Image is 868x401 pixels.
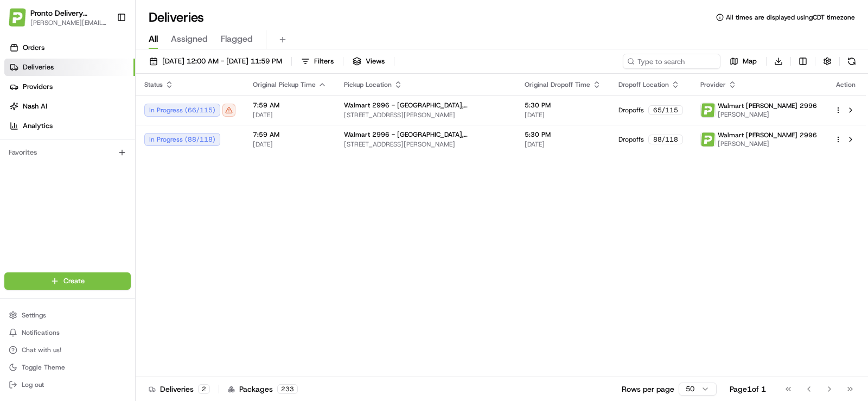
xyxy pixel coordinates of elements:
[171,33,208,46] span: Assigned
[30,18,108,27] button: [PERSON_NAME][EMAIL_ADDRESS][DOMAIN_NAME]
[23,62,54,72] span: Deliveries
[253,80,316,89] span: Original Pickup Time
[4,98,135,115] a: Nash AI
[22,380,44,389] span: Log out
[149,384,210,394] div: Deliveries
[344,140,507,149] span: [STREET_ADDRESS][PERSON_NAME]
[718,131,817,139] span: Walmart [PERSON_NAME] 2996
[730,384,766,394] div: Page 1 of 1
[844,54,859,69] button: Refresh
[23,82,53,92] span: Providers
[701,103,715,117] img: profile_internal_provider_pronto_delivery_service_internal.png
[4,117,135,135] a: Analytics
[23,101,47,111] span: Nash AI
[87,153,178,173] a: 💻API Documentation
[7,153,87,173] a: 📗Knowledge Base
[4,308,131,323] button: Settings
[103,157,174,168] span: API Documentation
[108,184,131,192] span: Pylon
[76,183,131,192] a: Powered byPylon
[4,144,131,161] div: Favorites
[23,121,53,131] span: Analytics
[11,158,20,167] div: 📗
[718,110,817,119] span: [PERSON_NAME]
[4,39,135,56] a: Orders
[525,130,601,139] span: 5:30 PM
[253,140,327,149] span: [DATE]
[700,80,726,89] span: Provider
[834,80,857,89] div: Action
[11,104,30,123] img: 1736555255976-a54dd68f-1ca7-489b-9aae-adbdc363a1c4
[92,158,100,167] div: 💻
[9,8,26,26] img: Pronto Delivery Service
[314,56,334,66] span: Filters
[743,56,757,66] span: Map
[4,325,131,340] button: Notifications
[344,101,507,110] span: Walmart 2996 - [GEOGRAPHIC_DATA], [GEOGRAPHIC_DATA]
[344,80,392,89] span: Pickup Location
[144,80,163,89] span: Status
[718,101,817,110] span: Walmart [PERSON_NAME] 2996
[718,139,817,148] span: [PERSON_NAME]
[30,8,108,18] button: Pronto Delivery Service
[618,135,644,144] span: Dropoffs
[4,272,131,290] button: Create
[618,106,644,114] span: Dropoffs
[4,342,131,358] button: Chat with us!
[149,9,204,26] h1: Deliveries
[344,130,507,139] span: Walmart 2996 - [GEOGRAPHIC_DATA], [GEOGRAPHIC_DATA]
[253,111,327,119] span: [DATE]
[22,363,65,372] span: Toggle Theme
[4,360,131,375] button: Toggle Theme
[623,54,720,69] input: Type to search
[144,54,287,69] button: [DATE] 12:00 AM - [DATE] 11:59 PM
[4,59,135,76] a: Deliveries
[366,56,385,66] span: Views
[525,80,590,89] span: Original Dropoff Time
[253,101,327,110] span: 7:59 AM
[162,56,282,66] span: [DATE] 12:00 AM - [DATE] 11:59 PM
[22,346,61,354] span: Chat with us!
[253,130,327,139] span: 7:59 AM
[149,33,158,46] span: All
[296,54,339,69] button: Filters
[348,54,390,69] button: Views
[525,111,601,119] span: [DATE]
[648,105,683,115] div: 65 / 115
[37,104,178,114] div: Start new chat
[184,107,197,120] button: Start new chat
[725,54,762,69] button: Map
[11,43,197,61] p: Welcome 👋
[4,78,135,96] a: Providers
[28,70,179,81] input: Clear
[525,101,601,110] span: 5:30 PM
[228,384,298,394] div: Packages
[22,157,83,168] span: Knowledge Base
[4,377,131,392] button: Log out
[37,114,137,123] div: We're available if you need us!
[198,384,210,394] div: 2
[726,13,855,22] span: All times are displayed using CDT timezone
[23,43,44,53] span: Orders
[11,11,33,33] img: Nash
[701,132,715,147] img: profile_internal_provider_pronto_delivery_service_internal.png
[221,33,253,46] span: Flagged
[63,276,85,286] span: Create
[648,135,683,144] div: 88 / 118
[4,4,112,30] button: Pronto Delivery ServicePronto Delivery Service[PERSON_NAME][EMAIL_ADDRESS][DOMAIN_NAME]
[622,384,674,394] p: Rows per page
[344,111,507,119] span: [STREET_ADDRESS][PERSON_NAME]
[277,384,298,394] div: 233
[22,328,60,337] span: Notifications
[525,140,601,149] span: [DATE]
[22,311,46,320] span: Settings
[618,80,669,89] span: Dropoff Location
